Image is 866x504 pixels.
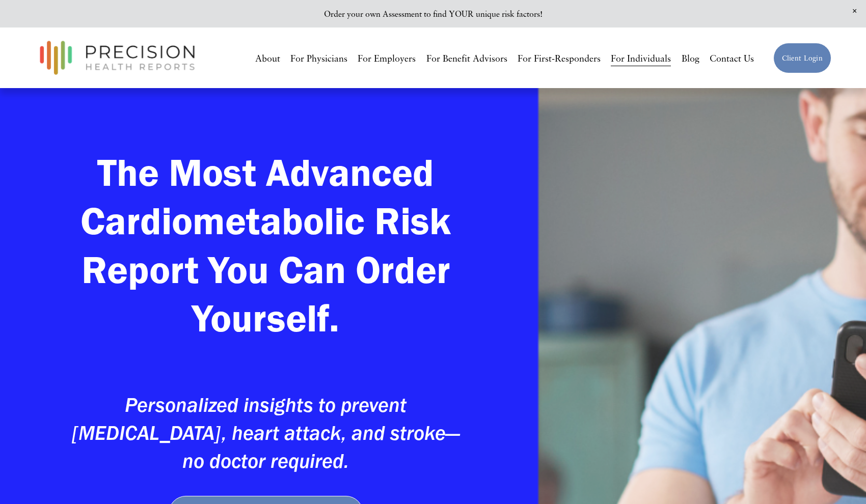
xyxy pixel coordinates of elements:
a: For Employers [358,49,416,67]
img: Precision Health Reports [35,36,200,79]
a: For Benefit Advisors [426,49,507,67]
a: Client Login [773,43,831,74]
a: For Physicians [290,49,347,67]
a: For First-Responders [518,49,601,67]
a: Blog [682,49,699,67]
a: Contact Us [710,49,754,67]
a: About [255,49,280,67]
strong: The Most Advanced Cardiometabolic Risk Report You Can Order Yourself. [80,149,461,341]
em: Personalized insights to prevent [MEDICAL_DATA], heart attack, and stroke—no doctor required. [72,393,459,473]
a: For Individuals [611,49,671,67]
iframe: Chat Widget [815,455,866,504]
